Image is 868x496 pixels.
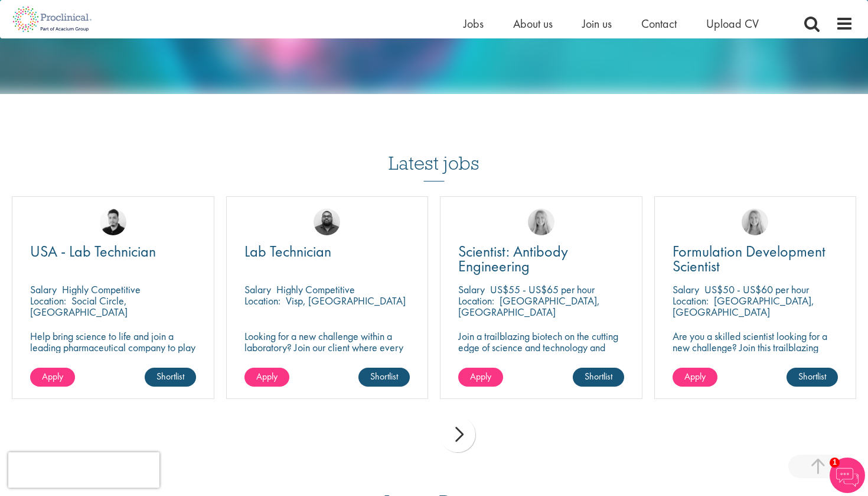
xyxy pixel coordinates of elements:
span: Salary [673,283,699,296]
a: USA - Lab Technician [30,244,196,259]
img: Ashley Bennett [314,209,340,235]
p: Are you a skilled scientist looking for a new challenge? Join this trailblazing biotech on the cu... [673,330,838,387]
a: Shortlist [787,368,838,387]
div: next [440,417,475,452]
a: Apply [458,368,503,387]
span: Lab Technician [244,241,331,261]
img: Shannon Briggs [528,209,554,235]
span: Formulation Development Scientist [673,241,825,276]
span: USA - Lab Technician [30,241,156,261]
span: Salary [458,283,485,296]
p: Join a trailblazing biotech on the cutting edge of science and technology and make a change in th... [458,330,624,375]
p: US$50 - US$60 per hour [704,283,809,296]
a: Formulation Development Scientist [673,244,838,274]
p: Help bring science to life and join a leading pharmaceutical company to play a key role in delive... [30,330,196,387]
p: US$55 - US$65 per hour [490,283,595,296]
p: Highly Competitive [276,283,355,296]
a: Apply [244,368,289,387]
span: Location: [244,294,280,307]
p: [GEOGRAPHIC_DATA], [GEOGRAPHIC_DATA] [673,294,814,319]
span: Apply [42,370,63,382]
span: Location: [30,294,66,307]
a: About us [513,16,553,31]
img: Anderson Maldonado [100,209,126,235]
span: Scientist: Antibody Engineering [458,241,568,276]
a: Shortlist [573,368,624,387]
a: Scientist: Antibody Engineering [458,244,624,274]
span: Apply [684,370,706,382]
span: Salary [244,283,271,296]
a: Shortlist [358,368,410,387]
span: Location: [673,294,709,307]
p: Social Circle, [GEOGRAPHIC_DATA] [30,294,128,319]
a: Join us [582,16,612,31]
span: 1 [830,458,840,468]
p: Looking for a new challenge within a laboratory? Join our client where every experiment brings us... [244,330,410,364]
span: Apply [470,370,491,382]
iframe: reCAPTCHA [8,452,159,488]
p: [GEOGRAPHIC_DATA], [GEOGRAPHIC_DATA] [458,294,600,319]
h3: Latest jobs [389,124,479,181]
a: Apply [30,368,75,387]
p: Highly Competitive [62,283,141,296]
a: Shortlist [145,368,196,387]
a: Lab Technician [244,244,410,259]
a: Upload CV [706,16,759,31]
a: Contact [641,16,677,31]
a: Jobs [464,16,484,31]
p: Visp, [GEOGRAPHIC_DATA] [286,294,406,307]
span: Salary [30,283,57,296]
img: Chatbot [830,458,865,493]
img: Shannon Briggs [742,209,768,235]
a: Apply [673,368,717,387]
span: Location: [458,294,494,307]
span: Apply [256,370,278,382]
